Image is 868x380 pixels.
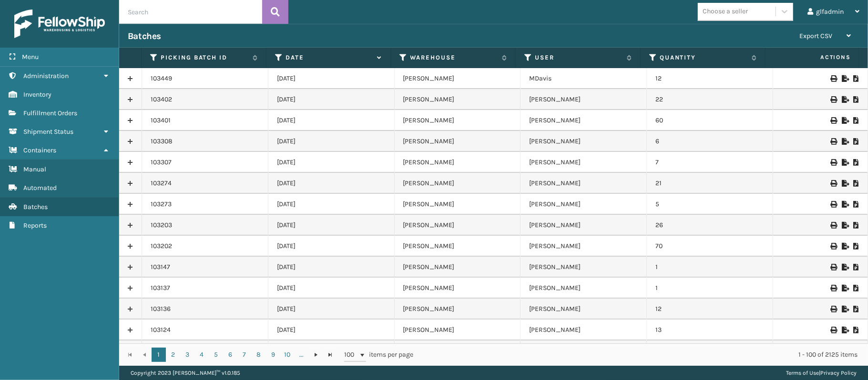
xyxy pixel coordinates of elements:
td: [PERSON_NAME] [395,89,521,110]
td: [PERSON_NAME] [395,257,521,278]
td: 103124 [142,320,268,340]
td: [PERSON_NAME] [395,340,521,361]
i: Print Picklist Labels [830,201,836,208]
i: Print Picklist [853,201,859,208]
td: [PERSON_NAME] [521,299,647,320]
i: Print Picklist Labels [830,117,836,124]
td: [PERSON_NAME] [395,68,521,89]
td: 103203 [142,215,268,236]
td: [PERSON_NAME] [395,110,521,131]
i: Export to .xls [842,180,848,187]
td: 12 [647,68,773,89]
i: Print Picklist Labels [830,285,836,291]
i: Print Picklist Labels [830,180,836,187]
i: Export to .xls [842,96,848,103]
td: [DATE] [268,299,395,320]
td: 60 [647,110,773,131]
td: 5 [647,194,773,215]
td: 1 [647,257,773,278]
td: [PERSON_NAME] [521,215,647,236]
td: [PERSON_NAME] [395,152,521,173]
td: 22 [647,89,773,110]
td: [DATE] [268,236,395,257]
span: Go to the next page [312,351,320,359]
i: Export to .xls [842,159,848,166]
label: Picking batch ID [161,53,248,62]
i: Print Picklist Labels [830,159,836,166]
span: Fulfillment Orders [23,109,77,117]
td: 6 [647,131,773,152]
td: 103401 [142,110,268,131]
td: [DATE] [268,340,395,361]
td: [PERSON_NAME] [521,236,647,257]
td: 7 [647,152,773,173]
i: Print Picklist [853,222,859,229]
i: Export to .xls [842,117,848,124]
i: Export to .xls [842,201,848,208]
i: Print Picklist [853,96,859,103]
i: Print Picklist Labels [830,138,836,145]
i: Print Picklist [853,243,859,250]
td: [DATE] [268,110,395,131]
i: Print Picklist [853,138,859,145]
td: 103137 [142,278,268,299]
i: Print Picklist [853,75,859,82]
a: Go to the last page [323,348,337,362]
i: Print Picklist [853,306,859,312]
td: [DATE] [268,89,395,110]
i: Print Picklist Labels [830,306,836,312]
td: [PERSON_NAME] [521,320,647,340]
i: Print Picklist [853,285,859,291]
h3: Batches [128,30,161,42]
i: Export to .xls [842,243,848,250]
td: 13 [647,320,773,340]
td: 103136 [142,299,268,320]
td: 103449 [142,68,268,89]
a: 1 [152,348,166,362]
a: 3 [180,348,194,362]
td: 1 [647,340,773,361]
a: Go to the next page [309,348,323,362]
td: [PERSON_NAME] [521,152,647,173]
td: [DATE] [268,194,395,215]
td: 103202 [142,236,268,257]
td: [PERSON_NAME] [395,215,521,236]
p: Copyright 2023 [PERSON_NAME]™ v 1.0.185 [131,366,240,380]
td: [PERSON_NAME] [395,278,521,299]
td: [DATE] [268,320,395,340]
span: Export CSV [799,32,832,40]
td: [PERSON_NAME] [521,194,647,215]
label: Warehouse [410,53,498,62]
td: 21 [647,173,773,194]
td: [PERSON_NAME] [521,278,647,299]
td: [DATE] [268,131,395,152]
td: [DATE] [268,215,395,236]
a: Privacy Policy [820,370,857,376]
i: Print Picklist [853,180,859,187]
span: Menu [22,53,39,61]
span: Manual [23,165,46,173]
label: User [535,53,622,62]
td: 103273 [142,194,268,215]
div: Choose a seller [703,7,748,17]
a: 2 [166,348,180,362]
td: [PERSON_NAME] [521,131,647,152]
a: Terms of Use [786,370,819,376]
td: [DATE] [268,257,395,278]
i: Print Picklist [853,264,859,270]
a: 5 [209,348,223,362]
i: Print Picklist [853,327,859,333]
div: 1 - 100 of 2125 items [427,350,858,360]
td: [DATE] [268,173,395,194]
i: Export to .xls [842,285,848,291]
td: 103274 [142,173,268,194]
td: 103307 [142,152,268,173]
i: Export to .xls [842,327,848,333]
i: Print Picklist Labels [830,96,836,103]
td: [DATE] [268,68,395,89]
i: Print Picklist Labels [830,75,836,82]
td: [PERSON_NAME] [521,173,647,194]
td: [PERSON_NAME] [521,257,647,278]
i: Export to .xls [842,138,848,145]
i: Export to .xls [842,264,848,270]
